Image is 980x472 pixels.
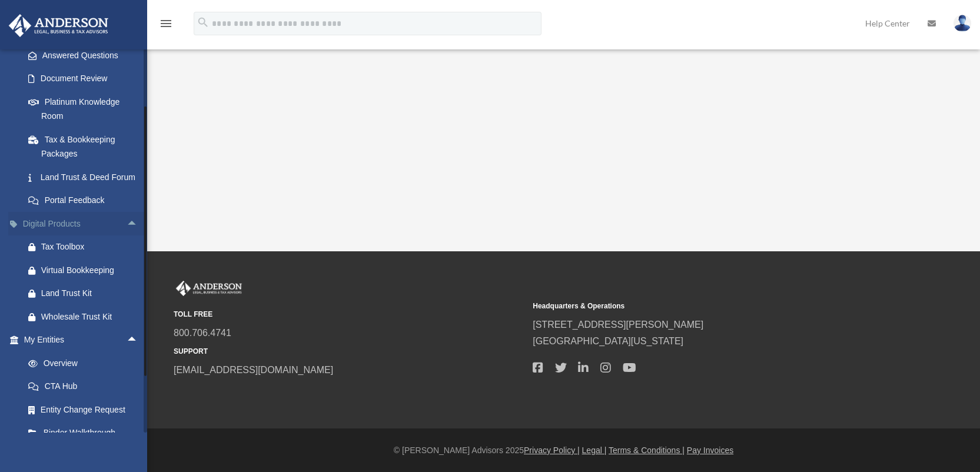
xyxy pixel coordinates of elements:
[16,189,156,212] a: Portal Feedback
[16,351,156,375] a: Overview
[16,44,156,67] a: Answered Questions
[533,320,703,330] a: [STREET_ADDRESS][PERSON_NAME]
[16,398,156,421] a: Entity Change Request
[174,308,524,321] small: TOLL FREE
[8,212,156,235] a: Digital Productsarrow_drop_up
[174,345,524,358] small: SUPPORT
[159,21,173,31] a: menu
[16,128,156,165] a: Tax & Bookkeeping Packages
[609,446,685,455] a: Terms & Conditions |
[127,328,150,353] span: arrow_drop_up
[8,328,156,352] a: My Entitiesarrow_drop_up
[159,16,173,31] i: menu
[174,281,244,296] img: Anderson Advisors Platinum Portal
[16,235,156,259] a: Tax Toolbox
[174,365,333,375] a: [EMAIL_ADDRESS][DOMAIN_NAME]
[16,67,150,91] a: Document Review
[687,446,733,455] a: Pay Invoices
[41,263,141,278] div: Virtual Bookkeeping
[533,336,683,346] a: [GEOGRAPHIC_DATA][US_STATE]
[533,300,883,313] small: Headquarters & Operations
[41,310,141,324] div: Wholesale Trust Kit
[41,286,141,301] div: Land Trust Kit
[16,421,156,445] a: Binder Walkthrough
[147,443,980,458] div: © [PERSON_NAME] Advisors 2025
[5,14,112,37] img: Anderson Advisors Platinum Portal
[16,90,156,128] a: Platinum Knowledge Room
[16,282,156,305] a: Land Trust Kit
[16,305,156,328] a: Wholesale Trust Kit
[524,446,580,455] a: Privacy Policy |
[954,15,971,32] img: User Pic
[127,212,150,236] span: arrow_drop_up
[351,36,789,124] div: Thank you. Your response has been processed successfully.
[16,165,156,189] a: Land Trust & Deed Forum
[41,240,141,254] div: Tax Toolbox
[16,258,156,282] a: Virtual Bookkeeping
[16,375,156,398] a: CTA Hub
[174,328,231,338] a: 800.706.4741
[582,446,607,455] a: Legal |
[197,16,210,29] i: search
